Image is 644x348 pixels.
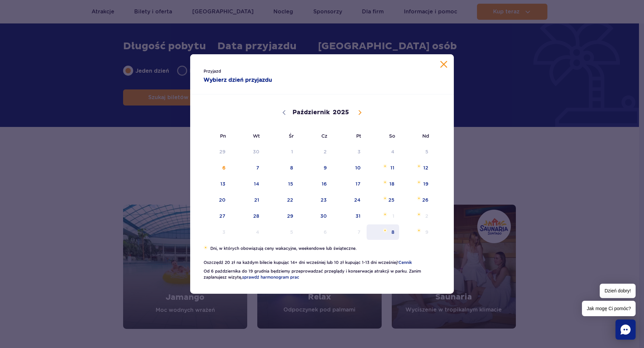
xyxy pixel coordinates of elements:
[332,192,366,208] span: Październik 24, 2025
[398,260,412,265] a: Cennik
[366,224,400,240] span: Listopad 8, 2025
[299,224,332,240] span: Listopad 6, 2025
[299,144,332,159] span: Październik 2, 2025
[366,192,400,208] span: Październik 25, 2025
[265,160,299,176] span: Październik 8, 2025
[299,128,332,144] span: Cz
[366,144,400,159] span: Październik 4, 2025
[440,61,447,68] button: Zamknij kalendarz
[265,176,299,192] span: Październik 15, 2025
[204,246,440,252] li: Dni, w których obowiązują ceny wakacyjne, weekendowe lub świąteczne.
[366,160,400,176] span: Październik 11, 2025
[366,176,400,192] span: Październik 18, 2025
[204,68,309,75] span: Przyjazd
[332,144,366,159] span: Październik 3, 2025
[332,208,366,224] span: Październik 31, 2025
[299,208,332,224] span: Październik 30, 2025
[197,224,231,240] span: Listopad 3, 2025
[197,192,231,208] span: Październik 20, 2025
[204,76,309,84] strong: Wybierz dzień przyjazdu
[400,128,434,144] span: Nd
[332,160,366,176] span: Październik 10, 2025
[400,192,434,208] span: Październik 26, 2025
[299,176,332,192] span: Październik 16, 2025
[197,176,231,192] span: Październik 13, 2025
[265,208,299,224] span: Październik 29, 2025
[299,160,332,176] span: Październik 9, 2025
[366,208,400,224] span: Listopad 1, 2025
[197,160,231,176] span: Październik 6, 2025
[204,260,440,266] li: Oszczędź 20 zł na każdym bilecie kupując 14+ dni wcześniej lub 10 zł kupując 1-13 dni wcześniej!
[204,268,440,280] li: Od 6 października do 19 grudnia będziemy przeprowadzać przeglądy i konserwacje atrakcji w parku. ...
[400,176,434,192] span: Październik 19, 2025
[332,224,366,240] span: Listopad 7, 2025
[231,144,265,159] span: Wrzesień 30, 2025
[231,192,265,208] span: Październik 21, 2025
[231,224,265,240] span: Listopad 4, 2025
[197,208,231,224] span: Październik 27, 2025
[265,224,299,240] span: Listopad 5, 2025
[231,160,265,176] span: Październik 7, 2025
[231,176,265,192] span: Październik 14, 2025
[400,208,434,224] span: Listopad 2, 2025
[332,176,366,192] span: Październik 17, 2025
[600,284,636,298] span: Dzień dobry!
[265,192,299,208] span: Październik 22, 2025
[265,128,299,144] span: Śr
[265,144,299,159] span: Październik 1, 2025
[582,301,636,316] span: Jak mogę Ci pomóc?
[400,160,434,176] span: Październik 12, 2025
[332,128,366,144] span: Pt
[615,320,636,340] div: Chat
[242,275,299,280] a: sprawdź harmonogram prac
[231,208,265,224] span: Październik 28, 2025
[231,128,265,144] span: Wt
[299,192,332,208] span: Październik 23, 2025
[197,128,231,144] span: Pn
[197,144,231,159] span: Wrzesień 29, 2025
[400,224,434,240] span: Listopad 9, 2025
[366,128,400,144] span: So
[400,144,434,159] span: Październik 5, 2025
